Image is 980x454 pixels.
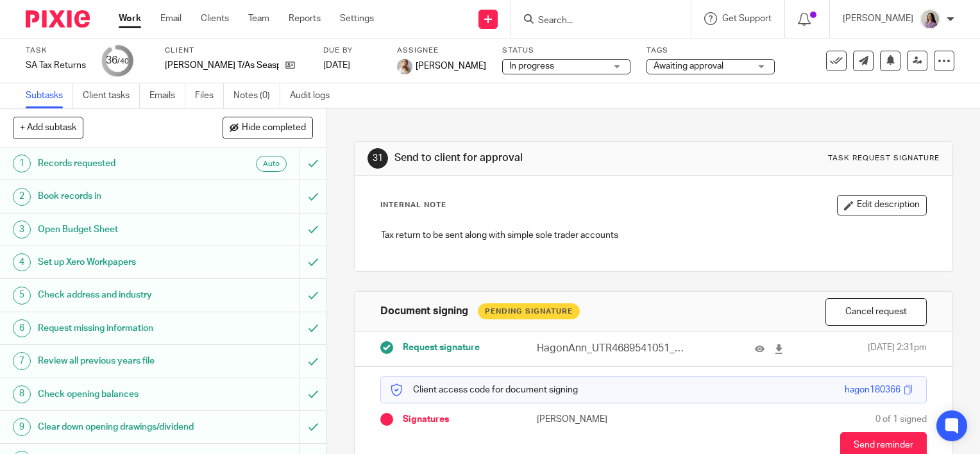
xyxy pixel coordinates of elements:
[394,151,680,165] h1: Send to client for approval
[825,298,927,326] button: Cancel request
[26,10,90,28] img: Pixie
[502,46,630,56] label: Status
[478,303,580,319] div: Pending Signature
[391,383,578,396] p: Client access code for document signing
[13,188,31,206] div: 2
[397,46,486,56] label: Assignee
[537,15,652,27] input: Search
[380,200,446,210] p: Internal Note
[340,12,374,25] a: Settings
[165,46,307,56] label: Client
[875,413,927,426] span: 0 of 1 signed
[380,305,468,318] h1: Document signing
[13,287,31,305] div: 5
[233,83,280,108] a: Notes (0)
[920,9,940,29] img: Olivia.jpg
[13,221,31,239] div: 3
[117,58,129,65] small: /40
[13,253,31,271] div: 4
[654,62,723,71] span: Awaiting approval
[290,83,339,108] a: Audit logs
[38,385,204,404] h1: Check opening balances
[323,61,350,70] span: [DATE]
[256,156,287,172] div: Auto
[149,83,185,108] a: Emails
[119,12,141,25] a: Work
[381,229,926,242] p: Tax return to be sent along with simple sole trader accounts
[403,413,449,426] span: Signatures
[223,117,313,139] button: Hide completed
[403,341,480,354] span: Request signature
[828,153,940,164] div: Task request signature
[38,253,204,272] h1: Set up Xero Workpapers
[837,195,927,215] button: Edit description
[367,148,388,169] div: 31
[26,83,73,108] a: Subtasks
[242,123,306,133] span: Hide completed
[646,46,775,56] label: Tags
[38,319,204,338] h1: Request missing information
[722,14,772,23] span: Get Support
[160,12,182,25] a: Email
[323,46,381,56] label: Due by
[289,12,321,25] a: Reports
[868,341,927,356] span: [DATE] 2:31pm
[416,60,486,72] span: [PERSON_NAME]
[13,352,31,370] div: 7
[26,59,86,72] div: SA Tax Returns
[537,413,654,426] p: [PERSON_NAME]
[38,417,204,437] h1: Clear down opening drawings/dividend
[106,53,129,68] div: 36
[83,83,140,108] a: Client tasks
[201,12,229,25] a: Clients
[248,12,269,25] a: Team
[13,319,31,337] div: 6
[13,117,83,139] button: + Add subtask
[13,155,31,172] div: 1
[165,59,279,72] p: [PERSON_NAME] T/As Seaspan
[38,220,204,239] h1: Open Budget Sheet
[397,59,412,74] img: IMG_9968.jpg
[38,154,204,173] h1: Records requested
[38,187,204,206] h1: Book records in
[845,383,900,396] div: hagon180366
[843,12,913,25] p: [PERSON_NAME]
[537,341,685,356] p: HagonAnn_UTR4689541051_2025_TaxReturn.pdf
[38,351,204,371] h1: Review all previous years file
[509,62,554,71] span: In progress
[13,418,31,436] div: 9
[195,83,224,108] a: Files
[13,385,31,403] div: 8
[26,46,86,56] label: Task
[38,285,204,305] h1: Check address and industry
